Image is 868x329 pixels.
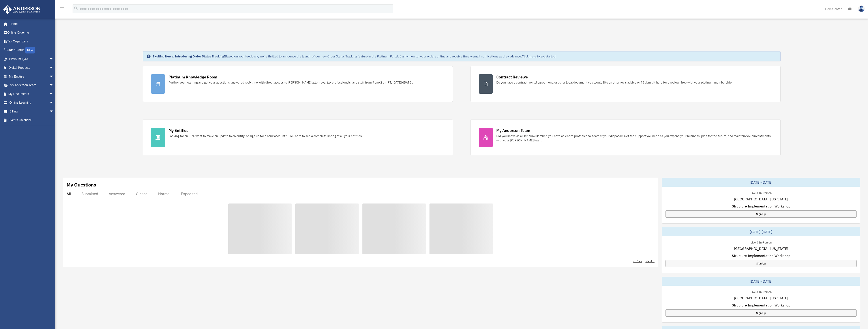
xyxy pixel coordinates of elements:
a: menu [60,8,65,11]
span: [GEOGRAPHIC_DATA], [US_STATE] [734,295,788,301]
a: < Prev [633,259,642,263]
a: My Documentsarrow_drop_down [3,89,60,98]
a: Platinum Q&Aarrow_drop_down [3,55,60,63]
a: Sign Up [666,260,857,267]
img: User Pic [858,6,865,12]
div: Platinum Knowledge Room [169,74,217,80]
a: Sign Up [666,210,857,218]
span: arrow_drop_down [49,89,58,99]
a: Billingarrow_drop_down [3,107,60,116]
span: [GEOGRAPHIC_DATA], [US_STATE] [734,196,788,202]
span: arrow_drop_down [49,81,58,90]
span: arrow_drop_down [49,98,58,107]
span: [GEOGRAPHIC_DATA], [US_STATE] [734,246,788,251]
div: All [67,192,71,196]
span: arrow_drop_down [49,72,58,81]
a: My Anderson Teamarrow_drop_down [3,81,60,90]
div: Contract Reviews [496,74,528,80]
div: Submitted [81,192,98,196]
a: Next > [645,259,654,263]
a: Digital Productsarrow_drop_down [3,63,60,72]
div: Answered [109,192,125,196]
img: Anderson Advisors Platinum Portal [2,5,42,14]
a: Click Here to get started! [522,54,556,58]
span: Structure Implementation Workshop [732,203,790,209]
span: arrow_drop_down [49,107,58,116]
a: Online Learningarrow_drop_down [3,98,60,107]
div: Live & In-Person [747,240,775,244]
a: Order StatusNEW [3,46,60,55]
div: My Anderson Team [496,128,530,133]
div: Live & In-Person [747,289,775,294]
div: My Questions [67,181,96,188]
a: Events Calendar [3,116,60,125]
div: Further your learning and get your questions answered real-time with direct access to [PERSON_NAM... [169,80,413,85]
a: Tax Organizers [3,37,60,46]
div: Normal [158,192,170,196]
a: My Anderson Team Did you know, as a Platinum Member, you have an entire professional team at your... [471,120,781,155]
a: My Entitiesarrow_drop_down [3,72,60,81]
a: Sign Up [666,309,857,317]
a: Home [3,19,58,28]
div: [DATE]-[DATE] [662,178,860,187]
a: My Entities Looking for an EIN, want to make an update to an entity, or sign up for a bank accoun... [143,120,453,155]
div: Do you have a contract, rental agreement, or other legal document you would like an attorney's ad... [496,80,733,85]
div: Closed [136,192,148,196]
div: Did you know, as a Platinum Member, you have an entire professional team at your disposal? Get th... [496,134,772,143]
div: Looking for an EIN, want to make an update to an entity, or sign up for a bank account? Click her... [169,134,363,138]
span: arrow_drop_down [49,63,58,72]
div: Live & In-Person [747,190,775,195]
span: Structure Implementation Workshop [732,302,790,308]
div: NEW [25,47,35,53]
div: [DATE]-[DATE] [662,227,860,236]
span: Structure Implementation Workshop [732,253,790,258]
a: Contract Reviews Do you have a contract, rental agreement, or other legal document you would like... [471,66,781,102]
strong: Exciting News: Introducing Order Status Tracking! [153,54,225,58]
div: Based on your feedback, we're thrilled to announce the launch of our new Order Status Tracking fe... [153,54,556,59]
div: Expedited [181,192,198,196]
i: menu [60,6,65,11]
div: My Entities [169,128,188,133]
span: arrow_drop_down [49,55,58,64]
a: Platinum Knowledge Room Further your learning and get your questions answered real-time with dire... [143,66,453,102]
div: [DATE]-[DATE] [662,277,860,286]
a: Online Ordering [3,28,60,37]
i: search [74,6,79,11]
